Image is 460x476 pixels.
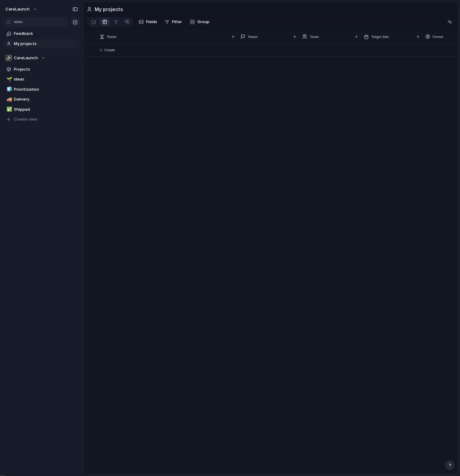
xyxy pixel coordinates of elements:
a: My projects [3,39,80,48]
button: ✅ [6,106,12,113]
span: Delivery [14,96,78,102]
div: 🌱 [6,76,11,83]
span: Projects [14,66,78,72]
div: 🚚 [6,96,11,103]
span: Target date [371,34,389,40]
span: Fields [146,19,157,25]
span: Feedback [14,31,78,37]
span: CareLaunch [14,55,38,61]
span: Name [107,34,117,40]
a: 🚚Delivery [3,95,80,104]
h2: My projects [95,6,123,13]
span: My projects [14,41,78,47]
button: 🌱 [6,76,12,82]
button: 🚚 [6,96,12,102]
button: Filter [162,17,184,27]
span: Group [197,19,209,25]
span: Create [105,47,115,53]
span: Team [310,34,319,40]
span: Owner [433,34,443,40]
button: CareLaunch [3,4,40,14]
span: Status [248,34,258,40]
div: ✅ [6,106,11,113]
button: 🧊 [6,86,12,93]
div: 🧊 [6,86,11,93]
span: Prioritization [14,86,78,93]
button: CareLaunch [3,53,80,63]
span: Shipped [14,106,78,113]
a: 🧊Prioritization [3,85,80,94]
button: Create view [3,115,80,124]
a: Feedback [3,29,80,38]
button: Fields [136,17,160,27]
a: ✅Shipped [3,105,80,114]
span: Create view [14,116,38,122]
span: CareLaunch [6,6,30,12]
button: Group [187,17,212,27]
span: Filter [172,19,182,25]
span: Ideas [14,76,78,82]
a: Projects [3,65,80,74]
a: 🌱Ideas [3,75,80,84]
